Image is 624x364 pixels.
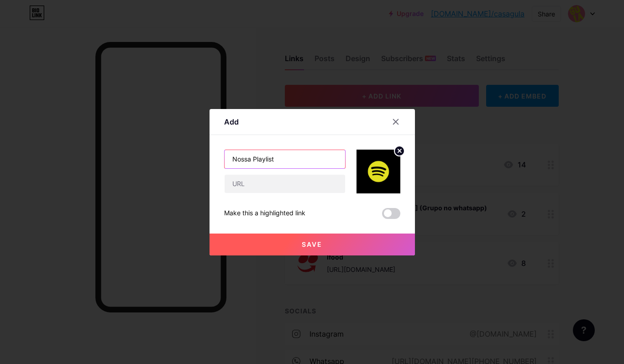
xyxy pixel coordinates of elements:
div: Make this a highlighted link [224,208,305,219]
img: link_thumbnail [357,150,400,193]
span: Save [302,240,322,248]
button: Save [210,234,415,255]
input: Title [225,150,345,168]
div: Add [224,116,239,127]
input: URL [225,175,345,193]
